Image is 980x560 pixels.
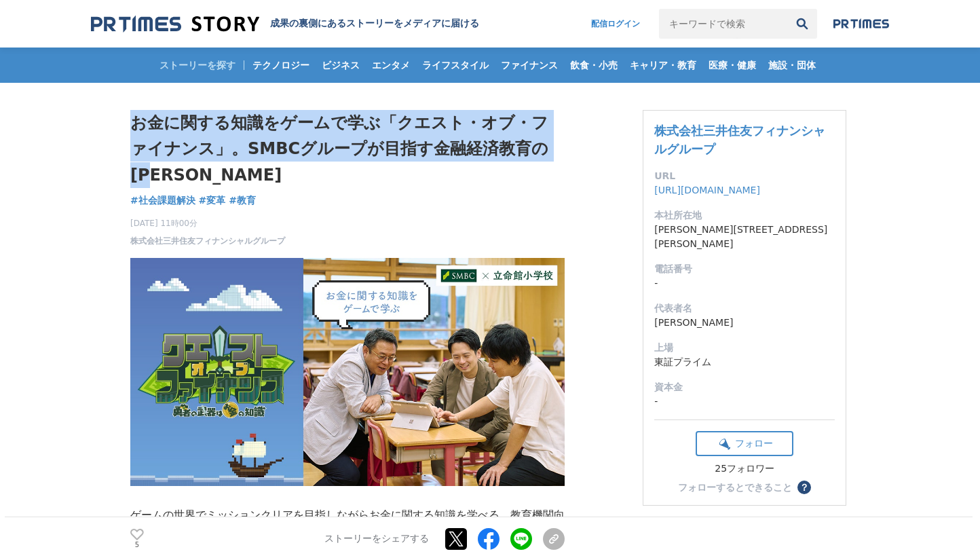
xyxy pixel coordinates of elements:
[696,463,793,475] div: 25フォロワー
[654,185,760,195] a: [URL][DOMAIN_NAME]
[247,59,315,71] span: テクノロジー
[654,262,835,276] dt: 電話番号
[654,124,825,156] a: 株式会社三井住友フィナンシャルグループ
[91,15,479,33] a: 成果の裏側にあるストーリーをメディアに届ける 成果の裏側にあるストーリーをメディアに届ける
[366,59,415,71] span: エンタメ
[417,48,494,83] a: ライフスタイル
[833,18,889,29] img: prtimes
[654,208,835,223] dt: 本社所在地
[316,48,365,83] a: ビジネス
[229,194,256,206] span: #教育
[654,169,835,183] dt: URL
[799,483,809,492] span: ？
[578,9,654,39] a: 配信ログイン
[654,223,835,251] dd: [PERSON_NAME][STREET_ADDRESS][PERSON_NAME]
[130,193,195,208] a: #社会課題解決
[270,18,479,30] h2: 成果の裏側にあるストーリーをメディアに届ける
[316,59,365,71] span: ビジネス
[696,431,793,456] button: フォロー
[703,48,761,83] a: 医療・健康
[91,15,259,33] img: 成果の裏側にあるストーリーをメディアに届ける
[797,481,811,494] button: ？
[324,533,429,545] p: ストーリーをシェアする
[654,276,835,291] dd: -
[130,110,565,188] h1: お金に関する知識をゲームで学ぶ「クエスト・オブ・ファイナンス」。SMBCグループが目指す金融経済教育の[PERSON_NAME]
[130,217,285,229] span: [DATE] 11時00分
[199,194,226,206] span: #変革
[763,59,821,71] span: 施設・団体
[366,48,415,83] a: エンタメ
[229,193,256,208] a: #教育
[654,355,835,369] dd: 東証プライム
[654,380,835,394] dt: 資本金
[130,235,285,247] a: 株式会社三井住友フィナンシャルグループ
[654,341,835,355] dt: 上場
[495,48,563,83] a: ファイナンス
[130,194,195,206] span: #社会課題解決
[703,59,761,71] span: 医療・健康
[495,59,563,71] span: ファイナンス
[565,48,623,83] a: 飲食・小売
[130,258,565,486] img: thumbnail_31ea34d0-a33b-11ef-90ed-1b91af76bf9b.png
[654,394,835,409] dd: -
[130,542,144,548] p: 5
[787,9,817,39] button: 検索
[624,48,702,83] a: キャリア・教育
[565,59,623,71] span: 飲食・小売
[654,301,835,316] dt: 代表者名
[678,483,792,492] div: フォローするとできること
[417,59,494,71] span: ライフスタイル
[624,59,702,71] span: キャリア・教育
[763,48,821,83] a: 施設・団体
[659,9,787,39] input: キーワードで検索
[654,316,835,330] dd: [PERSON_NAME]
[199,193,226,208] a: #変革
[247,48,315,83] a: テクノロジー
